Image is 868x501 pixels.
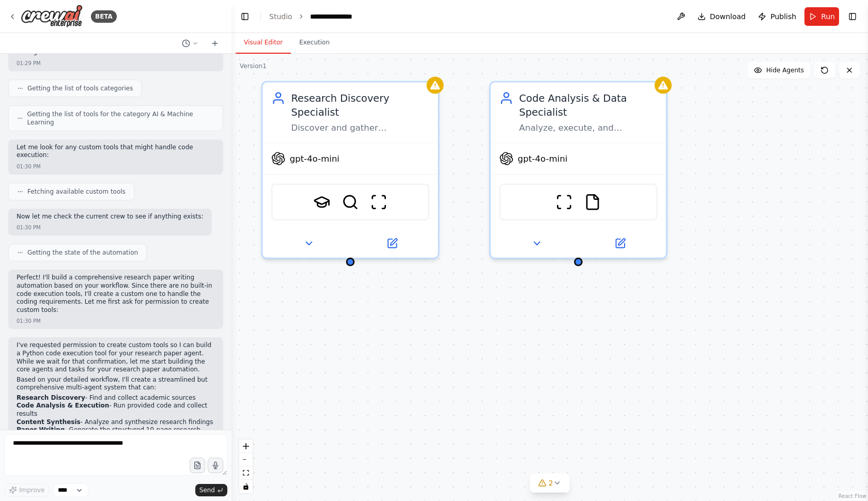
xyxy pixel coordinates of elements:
[261,81,440,259] div: Research Discovery SpecialistDiscover and gather comprehensive academic sources, data, and litera...
[370,194,388,211] img: ScrapeWebsiteTool
[91,10,117,23] div: BETA
[190,458,205,473] button: Upload files
[313,194,330,211] img: SerplyScholarSearchTool
[236,32,291,54] button: Visual Editor
[27,187,126,196] span: Fetching available custom tools
[519,91,658,119] div: Code Analysis & Data Specialist
[27,110,214,127] span: Getting the list of tools for the category AI & Machine Learning
[845,9,860,24] button: Show right sidebar
[290,153,339,164] span: gpt-4o-mini
[17,163,41,170] div: 01:30 PM
[352,235,432,252] button: Open in side panel
[17,418,215,427] li: - Analyze and synthesize research findings
[239,453,253,466] button: zoom out
[4,483,49,497] button: Improve
[207,37,223,50] button: Start a new chat
[208,458,223,473] button: Click to speak your automation idea
[291,91,430,119] div: Research Discovery Specialist
[17,402,215,418] li: - Run provided code and collect results
[178,37,203,50] button: Switch to previous chat
[693,7,750,26] button: Download
[489,81,668,259] div: Code Analysis & Data SpecialistAnalyze, execute, and document any provided code for the research ...
[291,122,430,134] div: Discover and gather comprehensive academic sources, data, and literature relevant to {research_to...
[238,9,252,24] button: Hide left sidebar
[27,248,138,257] span: Getting the state of the automation
[17,341,215,373] p: I've requested permission to create custom tools so I can build a Python code execution tool for ...
[269,12,292,21] a: Studio
[27,84,133,92] span: Getting the list of tools categories
[770,11,796,22] span: Publish
[584,194,601,211] img: FileReadTool
[239,480,253,493] button: toggle interactivity
[555,194,572,211] img: ScrapeWebsiteTool
[17,418,81,426] strong: Content Synthesis
[17,224,41,231] div: 01:30 PM
[19,486,44,494] span: Improve
[754,7,800,26] button: Publish
[710,11,746,22] span: Download
[21,5,83,28] img: Logo
[580,235,660,252] button: Open in side panel
[199,486,215,494] span: Send
[17,402,109,409] strong: Code Analysis & Execution
[17,394,85,401] strong: Research Discovery
[17,59,41,67] div: 01:29 PM
[342,194,359,211] img: SerplyWebSearchTool
[17,213,204,221] p: Now let me check the current crew to see if anything exists:
[821,11,835,22] span: Run
[519,122,658,134] div: Analyze, execute, and document any provided code for the research paper, fetch required data, col...
[17,426,65,433] strong: Paper Writing
[239,466,253,480] button: fit view
[839,493,866,499] a: React Flow attribution
[804,7,839,26] button: Run
[17,376,215,392] p: Based on your detailed workflow, I'll create a streamlined but comprehensive multi-agent system t...
[17,394,215,402] li: - Find and collect academic sources
[518,153,567,164] span: gpt-4o-mini
[195,484,227,496] button: Send
[17,426,215,442] li: - Generate the structured 10-page research paper
[291,32,338,54] button: Execution
[17,274,215,314] p: Perfect! I'll build a comprehensive research paper writing automation based on your workflow. Sin...
[240,62,267,70] div: Version 1
[530,474,570,493] button: 2
[239,440,253,493] div: React Flow controls
[17,317,41,325] div: 01:30 PM
[239,440,253,453] button: zoom in
[748,62,810,79] button: Hide Agents
[269,11,363,22] nav: breadcrumb
[766,66,804,74] span: Hide Agents
[17,144,215,160] p: Let me look for any custom tools that might handle code execution:
[549,478,553,488] span: 2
